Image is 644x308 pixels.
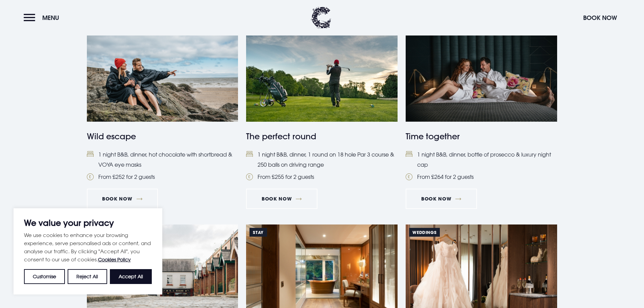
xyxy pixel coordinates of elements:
a: STAY https://clandeboyelodge.s3-assets.com/offer-thumbnails/wild-escape-special-offer.png Wild es... [87,21,238,182]
img: Bed [87,151,94,157]
li: From £252 for 2 guests [87,172,238,182]
a: Stay A couple in white robes sharing a laugh on a bed, enjoying a romantic hotel package in North... [406,21,557,182]
button: Accept All [110,269,152,284]
img: A couple in white robes sharing a laugh on a bed, enjoying a romantic hotel package in Northern I... [406,21,557,122]
h4: Wild escape [87,130,238,142]
img: Bed [406,151,412,157]
h4: The perfect round [246,130,398,142]
button: Reject All [68,269,107,284]
img: Pound Coin [87,173,94,180]
img: Clandeboye Lodge [311,7,331,29]
button: Menu [24,10,63,25]
span: Menu [42,14,59,22]
button: Book Now [580,10,620,25]
li: From £255 for 2 guests [246,172,398,182]
p: We value your privacy [24,219,152,227]
div: We value your privacy [14,208,162,294]
span: Stay [249,228,267,237]
li: From £264 for 2 guests [406,172,557,182]
img: A man playing golf on a hotel golf break in Northern Ireland. [246,21,398,122]
li: 1 night B&B, dinner, hot chocolate with shortbread & VOYA eye masks [87,149,238,170]
img: Bed [246,151,253,157]
h4: Time together [406,130,557,142]
a: BOOK NOW [87,189,158,209]
li: 1 night B&B, dinner, 1 round on 18 hole Par 3 course & 250 balls on driving range [246,149,398,170]
img: Pound Coin [246,173,253,180]
p: We use cookies to enhance your browsing experience, serve personalised ads or content, and analys... [24,231,152,264]
a: Book Now [246,189,317,209]
a: Stay A man playing golf on a hotel golf break in Northern Ireland. The perfect round Bed1 night B... [246,21,398,182]
button: Customise [24,269,65,284]
li: 1 night B&B, dinner, bottle of prosecco & luxury night cap [406,149,557,170]
a: Book Now [406,189,477,209]
span: WEDDINGS [409,228,440,237]
img: Pound Coin [406,173,412,180]
img: https://clandeboyelodge.s3-assets.com/offer-thumbnails/wild-escape-special-offer.png [87,21,238,122]
a: Cookies Policy [98,257,131,262]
